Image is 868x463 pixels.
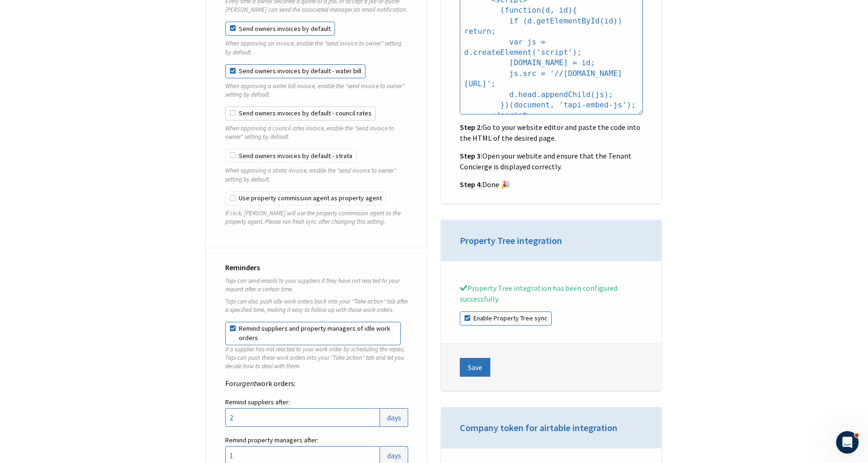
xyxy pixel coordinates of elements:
label: Send owners invoices by default - council rates [225,106,376,121]
label: Send owners invoices by default - water bill [225,64,365,78]
p: Tapi can also push idle work orders back into your "Take action" tab after a specified time, maki... [225,297,408,314]
p: When approving a water bill invoice, enable the "send invoice to owner" setting by default. [225,82,408,99]
p: Property Tree integration has been configured successfully. [460,283,643,304]
p: When approving an invoice, enable the "send invoice to owner" setting by default. [225,39,408,56]
strong: Reminders [225,263,260,272]
p: Open your website and ensure that the Tenant Concierge is displayed correctly. [460,151,643,172]
label: Send owners invoices by default [225,22,335,36]
label: Enable Property Tree sync [460,311,552,326]
label: Send owners invoices by default - strata [225,149,357,163]
p: When approving a council rates invoice, enable the "send invoice to owner" setting by default. [225,124,408,141]
label: Use property commission agent as property agent [225,191,386,205]
p: If a supplier has not reacted to your work order by scheduling the repair, Tapi can push these wo... [225,345,408,371]
span: days [380,408,408,427]
p: Tapi can send emails to your suppliers if they have not reacted to your request after a certain t... [225,277,408,294]
h3: Company token for airtable integration [460,421,643,434]
p: For work orders: [225,378,408,388]
h3: Property Tree integration [460,234,643,247]
button: Save [460,358,490,377]
label: Remind suppliers and property managers of idle work orders [225,322,401,345]
strong: Step 2: [460,122,482,132]
iframe: Intercom live chat [836,431,859,454]
label: Remind suppliers after: [225,396,408,408]
p: If click, [PERSON_NAME] will use the property commission agent as the property agent. Please run ... [225,209,408,226]
label: Remind property managers after: [225,434,408,446]
em: urgent [236,379,256,388]
p: Done 🎉 [460,179,643,190]
p: Go to your website editor and paste the code into the HTML of the desired page. [460,122,643,143]
p: When approving a strata invoice, enable the "send invoice to owner" setting by default. [225,167,408,183]
strong: Step 4: [460,180,482,189]
strong: Step 3: [460,151,482,160]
